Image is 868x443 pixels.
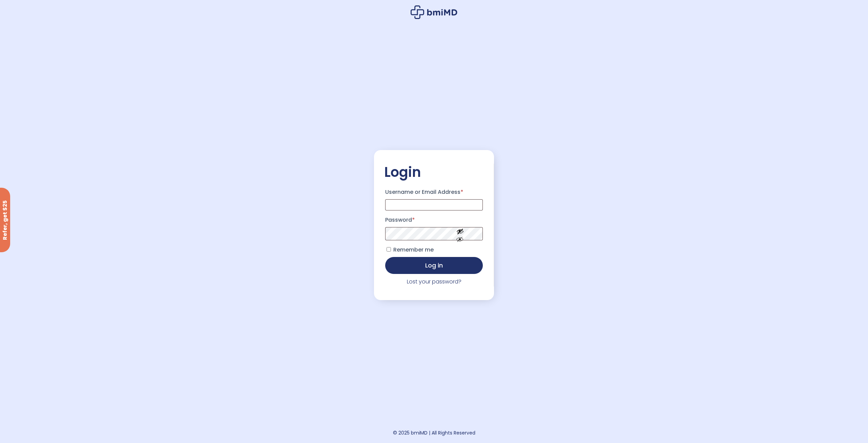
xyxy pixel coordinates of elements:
a: Lost your password? [407,278,461,285]
span: Remember me [393,246,434,254]
button: Log in [385,257,483,274]
label: Password [385,215,483,225]
div: © 2025 bmiMD | All Rights Reserved [393,428,475,438]
label: Username or Email Address [385,187,483,198]
h2: Login [384,164,484,181]
button: Show password [441,222,479,245]
input: Remember me [387,247,391,252]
